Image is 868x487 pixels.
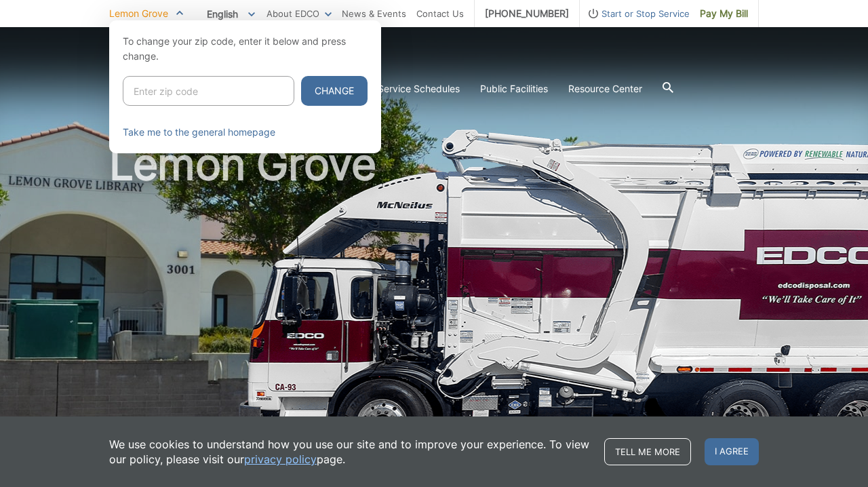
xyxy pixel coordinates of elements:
[244,452,317,467] a: privacy policy
[123,34,368,64] p: To change your zip code, enter it below and press change.
[109,7,168,19] span: Lemon Grove
[123,125,275,140] a: Take me to the general homepage
[109,437,591,467] p: We use cookies to understand how you use our site and to improve your experience. To view our pol...
[267,6,332,21] a: About EDCO
[604,438,691,465] a: Tell me more
[416,6,464,21] a: Contact Us
[342,6,406,21] a: News & Events
[700,6,748,21] span: Pay My Bill
[123,76,294,106] input: Enter zip code
[197,3,265,25] span: English
[301,76,368,106] button: Change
